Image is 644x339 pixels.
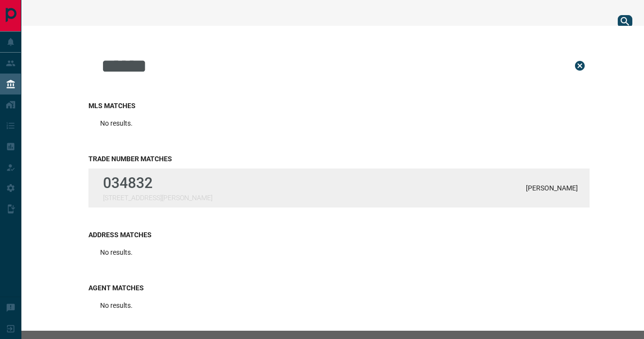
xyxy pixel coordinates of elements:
p: No results. [100,301,133,309]
button: search button [618,15,632,28]
p: No results. [100,119,133,127]
h3: Agent Matches [88,284,590,292]
h3: Trade Number Matches [88,155,590,163]
p: 034832 [103,174,212,191]
p: [STREET_ADDRESS][PERSON_NAME] [103,194,212,202]
h3: MLS Matches [88,102,590,110]
p: No results. [100,248,133,256]
h3: Address Matches [88,231,590,239]
p: [PERSON_NAME] [526,184,578,192]
button: Close [570,56,590,75]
